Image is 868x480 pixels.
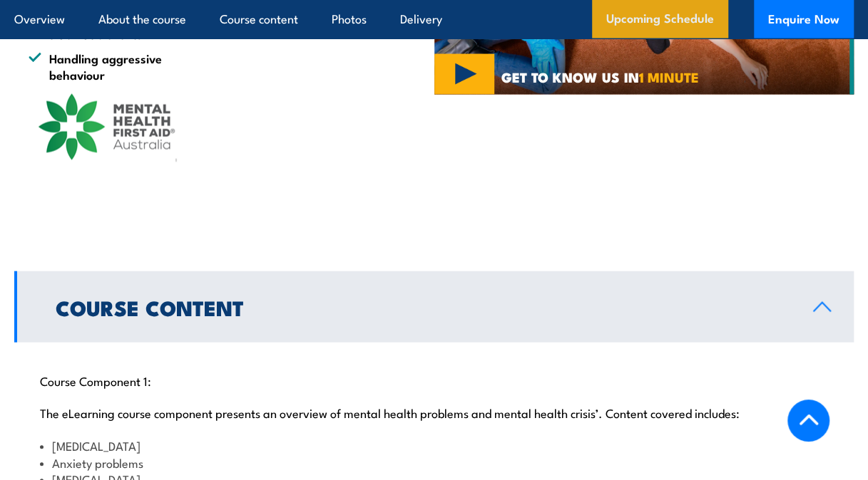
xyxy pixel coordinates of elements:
[40,437,828,454] li: [MEDICAL_DATA]
[56,298,790,316] h2: Course Content
[29,50,208,83] li: Handling aggressive behaviour
[40,373,828,387] p: Course Component 1:
[40,405,828,419] p: The eLearning course component presents an overview of mental health problems and mental health c...
[14,271,854,343] a: Course Content
[501,71,699,83] span: GET TO KNOW US IN
[40,454,828,471] li: Anxiety problems
[639,66,699,87] strong: 1 MINUTE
